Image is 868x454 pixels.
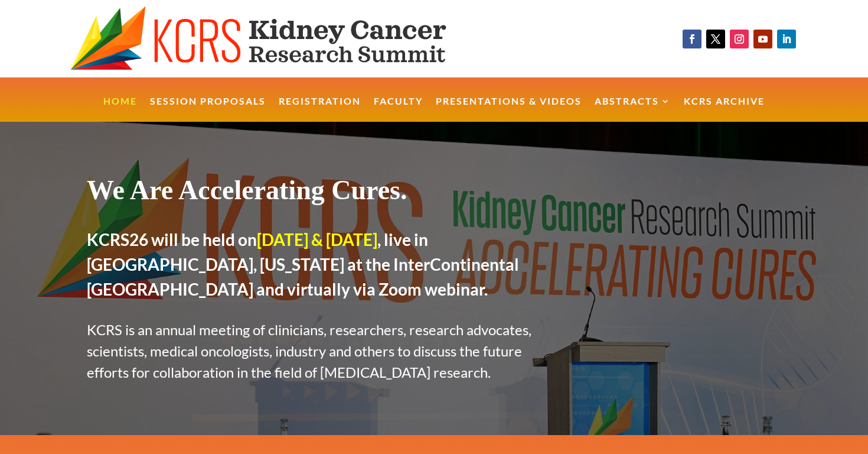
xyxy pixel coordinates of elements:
a: Follow on Instagram [730,30,749,48]
a: Faculty [374,97,423,122]
a: Registration [279,97,361,122]
p: KCRS is an annual meeting of clinicians, researchers, research advocates, scientists, medical onc... [87,319,537,383]
a: Follow on Facebook [683,30,701,48]
a: Abstracts [595,97,671,122]
a: KCRS Archive [684,97,765,122]
a: Follow on X [706,30,725,48]
a: Presentations & Videos [436,97,582,122]
a: Follow on LinkedIn [777,30,796,48]
h1: We Are Accelerating Cures. [87,174,537,212]
img: KCRS generic logo wide [70,6,492,72]
a: Home [103,97,137,122]
a: Session Proposals [150,97,266,122]
h2: KCRS26 will be held on , live in [GEOGRAPHIC_DATA], [US_STATE] at the InterContinental [GEOGRAPHI... [87,227,537,307]
a: Follow on Youtube [753,30,772,48]
span: [DATE] & [DATE] [257,229,377,249]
